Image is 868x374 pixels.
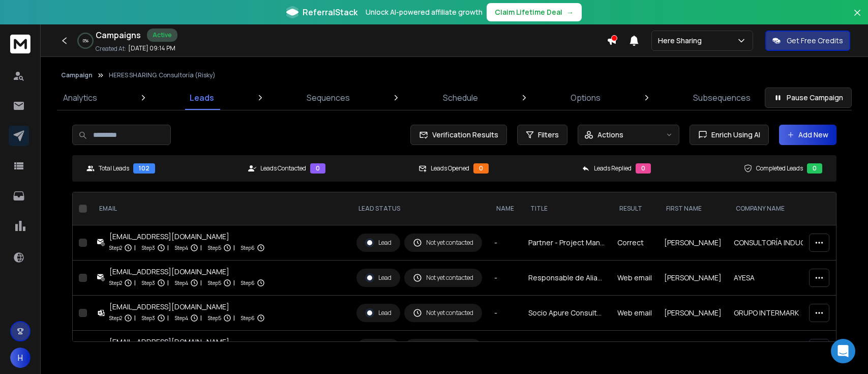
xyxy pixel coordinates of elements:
[413,308,473,318] div: Not yet contacted
[184,85,220,110] a: Leads
[658,296,728,331] td: [PERSON_NAME]
[366,7,483,17] p: Unlock AI-powered affiliate growth
[365,238,392,247] div: Lead
[728,225,817,261] td: CONSULTORÍA INDUCONSULT, SL
[728,261,817,296] td: AYESA
[109,278,122,288] p: Step 2
[765,31,850,51] button: Get Free Credits
[208,243,221,253] p: Step 5
[10,348,31,368] button: H
[109,243,122,253] p: Step 2
[190,92,214,104] p: Leads
[233,243,235,253] p: |
[142,278,155,288] p: Step 3
[658,331,728,366] td: [PERSON_NAME]
[200,243,202,253] p: |
[303,6,357,18] span: ReferralStack
[538,130,559,140] span: Filters
[260,164,306,172] p: Leads Contacted
[693,92,751,104] p: Subsequences
[208,278,221,288] p: Step 5
[594,164,632,172] p: Leads Replied
[350,192,488,225] th: LEAD STATUS
[658,225,728,261] td: [PERSON_NAME]
[310,163,325,174] div: 0
[488,296,522,331] td: -
[109,337,265,347] div: [EMAIL_ADDRESS][DOMAIN_NAME]
[487,3,582,21] button: Claim Lifetime Deal→
[91,192,350,225] th: EMAIL
[756,164,803,172] p: Completed Leads
[410,125,507,145] button: Verification Results
[443,92,478,104] p: Schedule
[428,130,498,140] span: Verification Results
[522,296,611,331] td: Socio Apure Consultoría
[687,85,757,110] a: Subsequences
[233,278,235,288] p: |
[488,261,522,296] td: -
[83,38,88,44] p: 0 %
[658,36,706,46] p: Here Sharing
[365,308,392,318] div: Lead
[636,163,651,174] div: 0
[200,278,202,288] p: |
[779,125,836,145] button: Add New
[241,243,255,253] p: Step 6
[413,273,473,282] div: Not yet contacted
[413,238,473,247] div: Not yet contacted
[109,313,122,323] p: Step 2
[175,278,188,288] p: Step 4
[431,164,469,172] p: Leads Opened
[807,163,822,174] div: 0
[109,302,265,312] div: [EMAIL_ADDRESS][DOMAIN_NAME]
[517,125,567,145] button: Filters
[611,261,658,296] td: Web email
[611,192,658,225] th: result
[142,313,155,323] p: Step 3
[611,331,658,366] td: Guess
[488,225,522,261] td: -
[488,192,522,225] th: NAME
[658,192,728,225] th: FIRST NAME
[301,85,356,110] a: Sequences
[564,85,607,110] a: Options
[241,313,255,323] p: Step 6
[522,331,611,366] td: Consultoría de Negocio en NWorld
[147,28,177,42] div: Active
[96,29,141,41] h1: Campaigns
[128,44,175,52] p: [DATE] 09:14 PM
[597,130,623,140] p: Actions
[63,92,97,104] p: Analytics
[57,85,103,110] a: Analytics
[571,92,601,104] p: Options
[175,243,188,253] p: Step 4
[728,296,817,331] td: GRUPO INTERMARK
[134,313,136,323] p: |
[96,45,126,53] p: Created At:
[437,85,484,110] a: Schedule
[167,313,169,323] p: |
[241,278,255,288] p: Step 6
[831,339,855,363] div: Open Intercom Messenger
[765,88,852,108] button: Pause Campaign
[787,36,843,46] p: Get Free Credits
[134,243,136,253] p: |
[208,313,221,323] p: Step 5
[109,267,265,277] div: [EMAIL_ADDRESS][DOMAIN_NAME]
[522,261,611,296] td: Responsable de Alianzas y Analistas [PERSON_NAME] en [GEOGRAPHIC_DATA]. Area de Consultoría y Out...
[851,6,864,31] button: Close banner
[61,71,93,79] button: Campaign
[175,313,188,323] p: Step 4
[200,313,202,323] p: |
[522,225,611,261] td: Partner - Project Manager, INDUCONSULT
[611,296,658,331] td: Web email
[658,261,728,296] td: [PERSON_NAME]
[728,331,817,366] td: BANKINTER
[707,130,760,140] span: Enrich Using AI
[109,232,265,242] div: [EMAIL_ADDRESS][DOMAIN_NAME]
[728,192,817,225] th: COMPANY NAME
[167,243,169,253] p: |
[233,313,235,323] p: |
[566,7,574,17] span: →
